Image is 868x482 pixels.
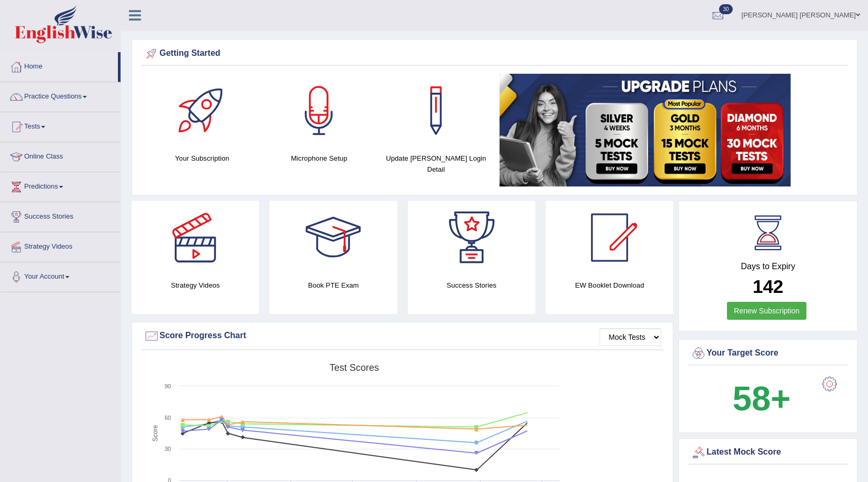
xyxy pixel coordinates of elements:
[165,415,171,421] text: 60
[691,445,845,460] div: Latest Mock Score
[144,328,661,344] div: Score Progress Chart
[691,346,845,361] div: Your Target Score
[1,142,121,169] a: Online Class
[1,232,121,259] a: Strategy Videos
[691,262,845,271] h4: Days to Expiry
[1,262,121,289] a: Your Account
[733,379,791,418] b: 58+
[1,172,121,199] a: Predictions
[330,362,379,373] tspan: Test scores
[266,153,372,164] h4: Microphone Setup
[408,280,535,291] h4: Success Stories
[152,425,159,442] tspan: Score
[727,302,806,320] a: Renew Subscription
[165,446,171,452] text: 30
[546,280,673,291] h4: EW Booklet Download
[132,280,259,291] h4: Strategy Videos
[1,82,121,109] a: Practice Questions
[500,74,791,186] img: small5.jpg
[165,383,171,389] text: 90
[1,112,121,139] a: Tests
[753,276,783,297] b: 142
[1,202,121,229] a: Success Stories
[719,4,732,14] span: 30
[383,153,489,175] h4: Update [PERSON_NAME] Login Detail
[270,280,397,291] h4: Book PTE Exam
[149,153,255,164] h4: Your Subscription
[144,46,845,62] div: Getting Started
[1,52,118,78] a: Home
